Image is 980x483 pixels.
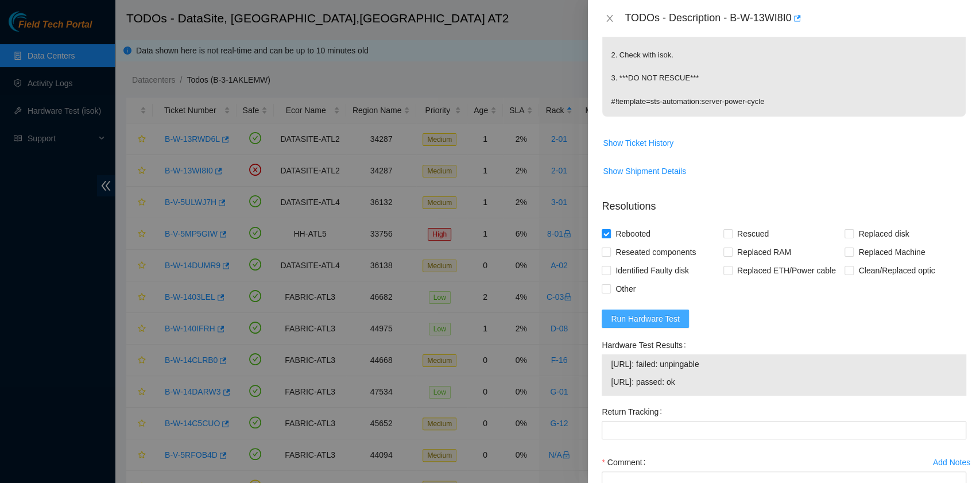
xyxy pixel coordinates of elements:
button: Show Ticket History [602,134,674,152]
label: Hardware Test Results [602,336,690,354]
button: Add Notes [932,453,971,472]
label: Return Tracking [602,403,667,421]
button: Close [602,13,618,24]
button: Run Hardware Test [602,310,689,328]
span: Replaced RAM [733,243,796,261]
span: Rescued [733,225,773,243]
span: Other [611,280,640,298]
span: close [605,14,614,23]
span: Replaced disk [854,225,913,243]
div: TODOs - Description - B-W-13WI8I0 [625,9,966,28]
span: Run Hardware Test [611,312,680,325]
label: Comment [602,453,650,472]
span: [URL]: failed: unpingable [611,358,957,370]
span: Identified Faulty disk [611,261,694,280]
input: Return Tracking [602,421,966,439]
button: Show Shipment Details [602,162,687,180]
span: Reseated components [611,243,700,261]
span: Show Ticket History [603,137,673,149]
p: Resolutions [602,190,966,214]
span: Clean/Replaced optic [854,261,939,280]
span: Rebooted [611,225,655,243]
div: Add Notes [933,458,970,466]
span: Replaced ETH/Power cable [733,261,840,280]
span: Replaced Machine [854,243,929,261]
span: Show Shipment Details [603,165,686,177]
span: [URL]: passed: ok [611,376,957,388]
